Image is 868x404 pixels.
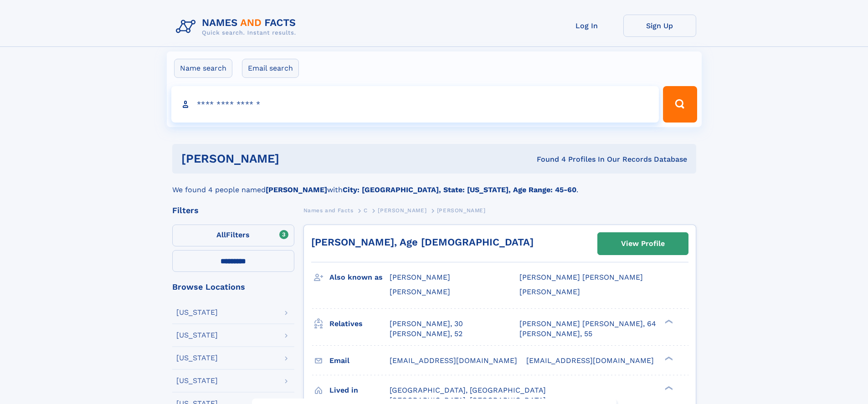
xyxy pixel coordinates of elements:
[171,86,659,123] input: search input
[437,207,486,214] span: [PERSON_NAME]
[266,185,327,194] b: [PERSON_NAME]
[408,154,687,164] div: Found 4 Profiles In Our Records Database
[390,329,462,339] a: [PERSON_NAME], 52
[621,233,665,254] div: View Profile
[390,273,450,281] span: [PERSON_NAME]
[343,185,576,194] b: City: [GEOGRAPHIC_DATA], State: [US_STATE], Age Range: 45-60
[663,86,697,123] button: Search Button
[172,15,303,39] img: Logo Names and Facts
[519,287,580,296] span: [PERSON_NAME]
[172,283,294,291] div: Browse Locations
[329,353,390,368] h3: Email
[550,15,623,37] a: Log In
[364,207,368,214] span: C
[663,385,673,391] div: ❯
[519,319,656,329] a: [PERSON_NAME] [PERSON_NAME], 64
[378,205,426,216] a: [PERSON_NAME]
[176,354,218,362] div: [US_STATE]
[216,230,226,239] span: All
[663,355,673,361] div: ❯
[390,356,517,365] span: [EMAIL_ADDRESS][DOMAIN_NAME]
[364,205,368,216] a: C
[172,225,294,246] label: Filters
[174,59,232,78] label: Name search
[176,377,218,384] div: [US_STATE]
[329,316,390,332] h3: Relatives
[378,207,426,214] span: [PERSON_NAME]
[598,233,688,255] a: View Profile
[172,206,294,215] div: Filters
[311,236,534,248] a: [PERSON_NAME], Age [DEMOGRAPHIC_DATA]
[663,318,673,324] div: ❯
[390,319,463,329] a: [PERSON_NAME], 30
[329,270,390,285] h3: Also known as
[519,329,592,339] a: [PERSON_NAME], 55
[242,59,299,78] label: Email search
[181,153,408,164] h1: [PERSON_NAME]
[329,383,390,398] h3: Lived in
[172,174,696,195] div: We found 4 people named with .
[526,356,654,365] span: [EMAIL_ADDRESS][DOMAIN_NAME]
[390,287,450,296] span: [PERSON_NAME]
[623,15,696,37] a: Sign Up
[176,309,218,316] div: [US_STATE]
[303,205,354,216] a: Names and Facts
[519,273,643,281] span: [PERSON_NAME] [PERSON_NAME]
[176,332,218,339] div: [US_STATE]
[390,386,546,394] span: [GEOGRAPHIC_DATA], [GEOGRAPHIC_DATA]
